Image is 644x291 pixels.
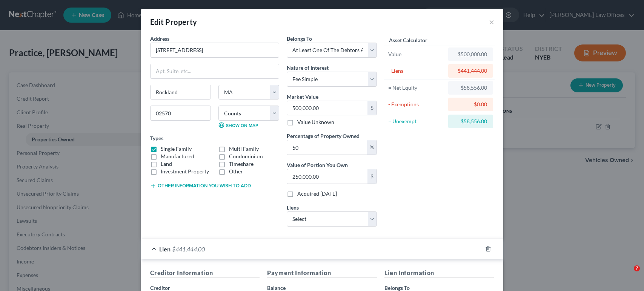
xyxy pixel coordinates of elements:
button: × [489,17,494,26]
label: Types [150,134,163,142]
input: 0.00 [287,101,367,115]
div: $ [367,169,377,184]
div: $500,000.00 [454,51,487,58]
span: 7 [634,265,640,271]
label: Timeshare [229,160,254,168]
label: Single Family [161,145,192,153]
label: Liens [287,204,299,211]
div: = Net Equity [388,84,445,92]
h5: Lien Information [384,268,494,278]
span: Lien [159,245,171,253]
label: Market Value [287,93,318,101]
div: - Liens [388,67,445,75]
label: Asset Calculator [389,36,427,44]
label: Value of Portion You Own [287,161,348,169]
label: Nature of Interest [287,64,329,72]
div: $0.00 [454,101,487,108]
div: = Unexempt [388,118,445,125]
div: - Exemptions [388,101,445,108]
div: $441,444.00 [454,67,487,75]
h5: Creditor Information [150,268,260,278]
span: Address [150,35,169,42]
span: Creditor [150,285,170,291]
label: Investment Property [161,168,209,175]
span: $441,444.00 [172,245,205,253]
span: Belongs To [384,285,410,291]
div: $58,556.00 [454,118,487,125]
div: % [367,140,377,155]
a: Show on Map [218,122,258,128]
div: $58,556.00 [454,84,487,92]
input: Enter zip... [150,106,211,121]
input: Enter address... [151,43,279,57]
input: 0.00 [287,169,367,184]
div: Edit Property [150,17,197,27]
label: Manufactured [161,153,194,160]
label: Other [229,168,243,175]
label: Percentage of Property Owned [287,132,360,140]
label: Value Unknown [297,118,334,126]
h5: Payment Information [267,268,377,278]
div: Value [388,51,445,58]
div: $ [367,101,377,115]
label: Acquired [DATE] [297,190,337,198]
input: 0.00 [287,140,367,155]
input: Apt, Suite, etc... [151,64,279,78]
input: Enter city... [151,85,211,100]
span: Belongs To [287,35,312,42]
label: Land [161,160,172,168]
label: Condominium [229,153,263,160]
label: Multi Family [229,145,259,153]
button: Other information you wish to add [150,183,251,189]
iframe: Intercom live chat [618,265,636,283]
